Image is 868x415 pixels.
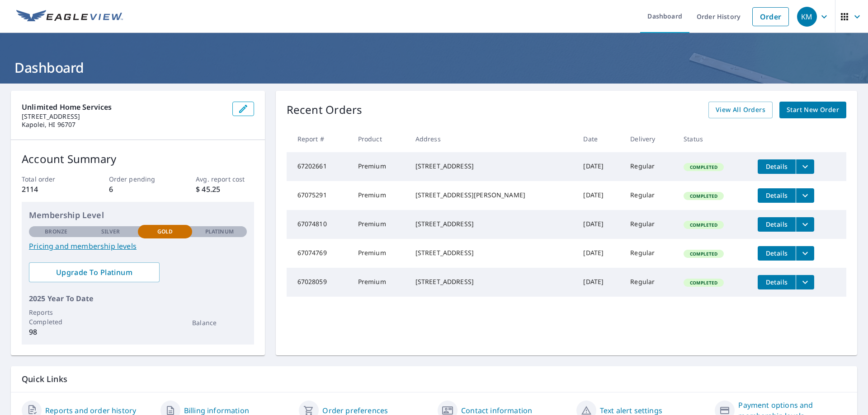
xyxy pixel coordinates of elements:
[22,174,80,184] p: Total order
[287,181,351,210] td: 67075291
[415,162,569,171] div: [STREET_ADDRESS]
[351,152,408,181] td: Premium
[196,184,254,195] p: $ 45.25
[29,308,83,326] p: Reports Completed
[708,102,773,118] a: View All Orders
[763,249,790,257] span: Details
[796,275,814,289] button: filesDropdownBtn-67028059
[29,241,247,252] a: Pricing and membership levels
[29,209,247,221] p: Membership Level
[576,210,623,239] td: [DATE]
[623,210,676,239] td: Regular
[623,239,676,268] td: Regular
[22,112,225,121] p: [STREET_ADDRESS]
[763,220,790,228] span: Details
[16,10,123,23] img: EV Logo
[763,191,790,200] span: Details
[287,239,351,268] td: 67074769
[576,181,623,210] td: [DATE]
[684,193,723,199] span: Completed
[758,217,796,232] button: detailsBtn-67074810
[22,102,225,112] p: Unlimited Home Services
[415,219,569,228] div: [STREET_ADDRESS]
[576,239,623,268] td: [DATE]
[351,126,408,152] th: Product
[11,58,857,77] h1: Dashboard
[109,184,167,195] p: 6
[287,210,351,239] td: 67074810
[716,104,765,116] span: View All Orders
[287,126,351,152] th: Report #
[758,159,796,174] button: detailsBtn-67202661
[796,217,814,232] button: filesDropdownBtn-67074810
[287,102,363,118] p: Recent Orders
[752,7,789,26] a: Order
[101,228,120,236] p: Silver
[415,191,569,200] div: [STREET_ADDRESS][PERSON_NAME]
[22,121,225,129] p: Kapolei, HI 96707
[415,248,569,257] div: [STREET_ADDRESS]
[351,268,408,297] td: Premium
[29,293,247,304] p: 2025 Year To Date
[192,318,246,327] p: Balance
[623,126,676,152] th: Delivery
[623,181,676,210] td: Regular
[29,262,160,282] a: Upgrade To Platinum
[22,151,254,167] p: Account Summary
[22,373,846,385] p: Quick Links
[29,326,83,337] p: 98
[22,184,80,195] p: 2114
[36,267,152,277] span: Upgrade To Platinum
[408,126,576,152] th: Address
[684,251,723,257] span: Completed
[157,228,173,236] p: Gold
[576,268,623,297] td: [DATE]
[763,278,790,286] span: Details
[576,126,623,152] th: Date
[351,239,408,268] td: Premium
[576,152,623,181] td: [DATE]
[287,152,351,181] td: 67202661
[758,275,796,289] button: detailsBtn-67028059
[45,228,67,236] p: Bronze
[796,159,814,174] button: filesDropdownBtn-67202661
[796,188,814,203] button: filesDropdownBtn-67075291
[779,102,846,118] a: Start New Order
[796,246,814,261] button: filesDropdownBtn-67074769
[758,188,796,203] button: detailsBtn-67075291
[205,228,234,236] p: Platinum
[684,222,723,228] span: Completed
[287,268,351,297] td: 67028059
[787,104,839,116] span: Start New Order
[109,174,167,184] p: Order pending
[415,277,569,286] div: [STREET_ADDRESS]
[758,246,796,261] button: detailsBtn-67074769
[196,174,254,184] p: Avg. report cost
[684,164,723,170] span: Completed
[623,152,676,181] td: Regular
[351,210,408,239] td: Premium
[623,268,676,297] td: Regular
[351,181,408,210] td: Premium
[763,162,790,171] span: Details
[684,280,723,286] span: Completed
[676,126,750,152] th: Status
[797,7,817,27] div: KM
